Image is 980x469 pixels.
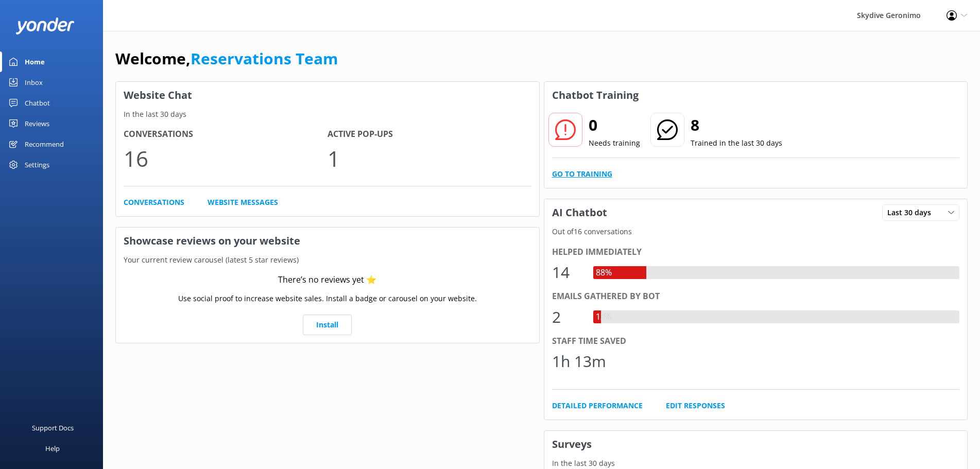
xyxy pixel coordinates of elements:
[116,109,539,120] p: In the last 30 days
[116,228,539,254] h3: Showcase reviews on your website
[544,82,646,109] h3: Chatbot Training
[593,310,614,324] div: 13%
[552,168,612,180] a: Go to Training
[124,197,184,208] a: Conversations
[25,51,45,72] div: Home
[191,48,338,69] a: Reservations Team
[666,400,725,411] a: Edit Responses
[25,113,49,134] div: Reviews
[178,293,477,304] p: Use social proof to increase website sales. Install a badge or carousel on your website.
[303,315,352,335] a: Install
[124,128,328,141] h4: Conversations
[589,137,640,149] p: Needs training
[328,128,531,141] h4: Active Pop-ups
[116,82,539,109] h3: Website Chat
[25,72,43,93] div: Inbox
[115,46,338,71] h1: Welcome,
[552,246,960,259] div: Helped immediately
[691,137,782,149] p: Trained in the last 30 days
[208,197,278,208] a: Website Messages
[552,260,583,285] div: 14
[25,93,50,113] div: Chatbot
[25,134,64,154] div: Recommend
[552,400,643,411] a: Detailed Performance
[589,113,640,137] h2: 0
[124,141,328,176] p: 16
[544,199,615,226] h3: AI Chatbot
[45,438,60,459] div: Help
[544,458,968,469] p: In the last 30 days
[552,349,606,374] div: 1h 13m
[552,290,960,303] div: Emails gathered by bot
[15,18,75,34] img: yonder-white-logo.png
[278,273,376,287] div: There’s no reviews yet ⭐
[887,207,937,218] span: Last 30 days
[593,266,614,280] div: 88%
[544,431,968,458] h3: Surveys
[32,418,74,438] div: Support Docs
[691,113,782,137] h2: 8
[552,305,583,329] div: 2
[116,254,539,266] p: Your current review carousel (latest 5 star reviews)
[552,335,960,348] div: Staff time saved
[328,141,531,176] p: 1
[544,226,968,237] p: Out of 16 conversations
[25,154,49,175] div: Settings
